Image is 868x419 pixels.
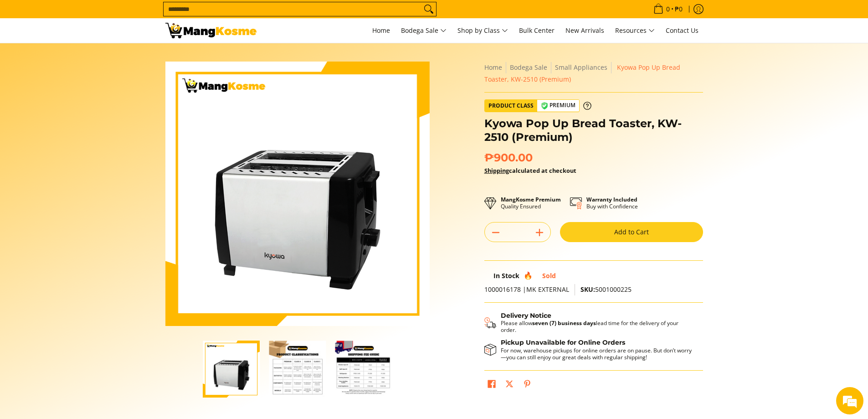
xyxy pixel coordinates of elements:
img: Kyowa Pop Up Bread Toaster, KW-2510 (Premium)-3 [335,341,392,398]
span: Product Class [485,100,537,112]
strong: MangKosme Premium [501,196,561,203]
a: Post on X [503,378,516,393]
nav: Breadcrumbs [484,62,703,85]
p: Quality Ensured [501,196,561,210]
span: 1000016178 |MK EXTERNAL [484,285,569,294]
img: kyowa-stainless-bread-toaster-premium-full-view-mang-kosme [203,341,260,398]
a: Contact Us [661,18,703,43]
span: ₱900.00 [484,151,533,165]
span: In Stock [493,271,519,280]
a: Resources [611,18,659,43]
strong: Delivery Notice [501,311,551,320]
span: Home [372,26,390,35]
span: SKU: [580,285,595,294]
strong: calculated at checkout [484,166,576,175]
a: Bulk Center [514,18,559,43]
span: Kyowa Pop Up Bread Toaster, KW-2510 (Premium) [484,63,680,83]
button: Subtract [485,225,507,240]
button: Add to Cart [560,222,703,242]
button: Search [421,2,436,16]
a: Bodega Sale [510,63,547,72]
span: 5001000225 [580,285,632,294]
p: For now, warehouse pickups for online orders are on pause. But don’t worry—you can still enjoy ou... [501,347,694,361]
img: premium-badge-icon.webp [541,102,548,109]
button: Shipping & Delivery [484,312,694,334]
p: Buy with Confidence [586,196,638,210]
img: Kyowa Pop Up Bread Toaster, KW-2510 (Premium)-2 [269,341,326,398]
a: Shipping [484,166,509,175]
a: Shop by Class [453,18,513,43]
span: Contact Us [666,26,699,35]
span: 0 [665,6,671,12]
span: Resources [615,25,655,36]
a: Home [484,63,502,72]
span: New Arrivals [565,26,604,35]
span: Shop by Class [457,25,508,36]
p: Please allow lead time for the delivery of your order. [501,320,694,333]
a: Pin on Pinterest [521,378,534,393]
span: Premium [537,100,579,111]
span: Sold [542,271,556,280]
nav: Main Menu [266,18,703,43]
a: Product Class Premium [484,99,591,112]
a: Bodega Sale [396,18,451,43]
strong: seven (7) business days [532,319,596,327]
img: Kyowa Pop Up Bread Toaster - Stainless Steel (Premium) l Mang Kosme [165,23,257,38]
a: Small Appliances [555,63,607,72]
span: ₱0 [673,6,684,12]
a: Home [368,18,395,43]
strong: Pickup Unavailable for Online Orders [501,338,625,347]
h1: Kyowa Pop Up Bread Toaster, KW-2510 (Premium) [484,117,703,144]
span: Bulk Center [519,26,555,35]
img: kyowa-stainless-bread-toaster-premium-full-view-mang-kosme [165,62,430,326]
button: Add [529,225,550,240]
a: New Arrivals [561,18,609,43]
span: • [651,4,685,14]
strong: Warranty Included [586,196,637,203]
span: Bodega Sale [401,25,447,36]
a: Share on Facebook [485,378,498,393]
